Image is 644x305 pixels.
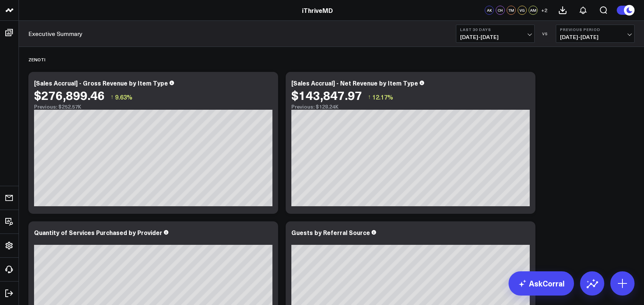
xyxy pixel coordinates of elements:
span: ↑ [368,92,371,102]
div: Zenoti [28,51,45,68]
a: Executive Summary [28,30,82,38]
span: + 2 [541,8,548,13]
div: VS [538,31,552,36]
div: Quantity of Services Purchased by Provider [34,228,162,237]
a: iThriveMD [302,6,333,14]
div: Previous: $252.57K [34,104,272,110]
div: TM [507,6,516,15]
span: 12.17% [372,93,393,101]
span: 9.63% [115,93,132,101]
a: AskCorral [509,271,574,296]
b: Previous Period [560,27,630,32]
div: AK [485,6,494,15]
div: VG [518,6,527,15]
div: [Sales Accrual] - Gross Revenue by Item Type [34,79,168,87]
button: Last 30 Days[DATE]-[DATE] [456,25,535,43]
div: Previous: $128.24K [291,104,530,110]
b: Last 30 Days [460,27,530,32]
div: Guests by Referral Source [291,228,370,237]
div: AM [529,6,538,15]
div: CH [496,6,505,15]
span: ↑ [110,92,114,102]
div: $276,899.46 [34,88,105,102]
span: [DATE] - [DATE] [460,34,530,40]
button: +2 [540,6,549,15]
div: $143,847.97 [291,88,362,102]
div: [Sales Accrual] - Net Revenue by Item Type [291,79,418,87]
span: [DATE] - [DATE] [560,34,630,40]
button: Previous Period[DATE]-[DATE] [556,25,635,43]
